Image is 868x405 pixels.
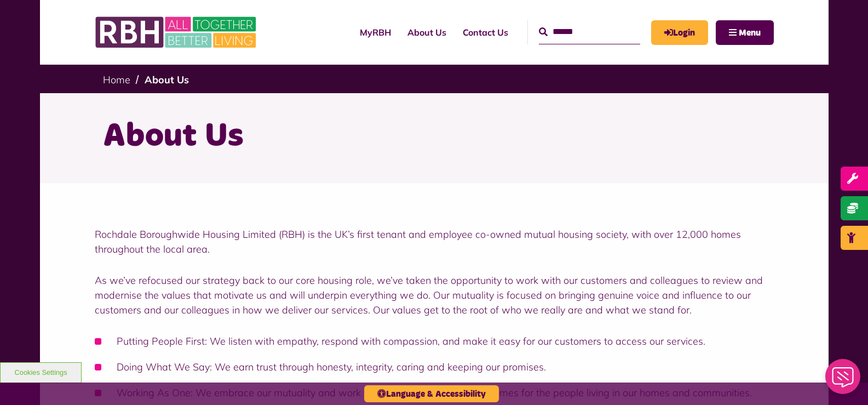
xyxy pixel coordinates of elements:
[95,227,774,256] p: Rochdale Boroughwide Housing Limited (RBH) is the UK’s first tenant and employee co-owned mutual ...
[455,18,516,47] a: Contact Us
[716,20,774,45] button: Navigation
[95,11,259,54] img: RBH
[95,334,774,349] li: Putting People First: We listen with empathy, respond with compassion, and make it easy for our c...
[399,18,455,47] a: About Us
[95,273,774,317] p: As we’ve refocused our strategy back to our core housing role, we’ve taken the opportunity to wor...
[352,18,399,47] a: MyRBH
[95,360,774,374] li: Doing What We Say: We earn trust through honesty, integrity, caring and keeping our promises.
[103,73,130,86] a: Home
[819,356,868,405] iframe: Netcall Web Assistant for live chat
[145,73,189,86] a: About Us
[103,115,766,158] h1: About Us
[739,28,761,37] span: Menu
[364,385,499,402] button: Language & Accessibility
[651,20,708,45] a: MyRBH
